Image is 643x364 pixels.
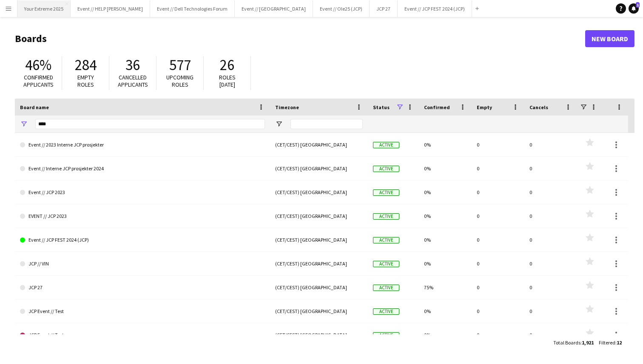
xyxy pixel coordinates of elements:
span: Active [373,142,399,148]
div: (CET/CEST) [GEOGRAPHIC_DATA] [270,133,368,156]
span: Cancels [529,104,548,110]
button: Open Filter Menu [275,120,283,128]
span: Total Boards [553,339,580,346]
span: Empty roles [77,73,94,88]
a: JCP // VIN [20,252,265,276]
div: 0 [524,228,577,251]
span: Active [373,332,399,339]
div: 0 [524,181,577,204]
a: Event // JCP FEST 2024 (JCP) [20,228,265,252]
span: Status [373,104,390,110]
span: Active [373,237,399,243]
div: 0 [472,181,524,204]
div: 0 [472,299,524,323]
div: 75% [419,276,472,299]
div: 0% [419,323,472,347]
div: (CET/CEST) [GEOGRAPHIC_DATA] [270,157,368,180]
span: Active [373,308,399,315]
div: (CET/CEST) [GEOGRAPHIC_DATA] [270,276,368,299]
div: 0 [472,276,524,299]
span: Active [373,285,399,291]
span: 36 [125,56,140,74]
span: 12 [617,339,622,346]
button: Open Filter Menu [20,120,28,128]
a: Event // 2023 Interne JCP prosjekter [20,133,265,157]
button: Event // Dell Technologies Forum [150,0,235,17]
div: 0 [524,157,577,180]
span: Filtered [599,339,615,346]
button: Event // JCP FEST 2024 (JCP) [398,0,472,17]
span: Board name [20,104,49,110]
span: 284 [75,56,97,74]
input: Timezone Filter Input [290,119,363,129]
div: (CET/CEST) [GEOGRAPHIC_DATA] [270,299,368,323]
a: Event // Interne JCP prosjekter 2024 [20,157,265,181]
div: 0% [419,228,472,251]
div: 0 [472,228,524,251]
div: 0 [524,204,577,228]
div: (CET/CEST) [GEOGRAPHIC_DATA] [270,204,368,228]
span: 577 [169,56,191,74]
span: Confirmed applicants [23,73,54,88]
button: Event // Ole25 (JCP) [313,0,370,17]
div: 0% [419,204,472,228]
div: 0 [472,204,524,228]
span: 46% [25,56,51,74]
a: JCP Event // Test [20,299,265,323]
div: 0% [419,299,472,323]
div: 0 [524,276,577,299]
button: Your Extreme 2025 [17,0,71,17]
span: Empty [477,104,492,110]
div: 0 [524,252,577,275]
div: : [553,334,594,351]
span: Cancelled applicants [118,73,148,88]
div: 0 [524,323,577,347]
span: Timezone [275,104,299,110]
span: Active [373,213,399,220]
button: JCP 27 [370,0,398,17]
span: Roles [DATE] [219,73,236,88]
span: Active [373,261,399,267]
a: New Board [585,30,634,47]
a: Event // JCP 2023 [20,181,265,204]
span: Active [373,166,399,172]
input: Board name Filter Input [35,119,265,129]
div: (CET/CEST) [GEOGRAPHIC_DATA] [270,181,368,204]
a: JCP Event // Test [20,323,265,347]
div: : [599,334,622,351]
div: 0% [419,252,472,275]
button: Event // [GEOGRAPHIC_DATA] [235,0,313,17]
span: Confirmed [424,104,450,110]
div: (CET/CEST) [GEOGRAPHIC_DATA] [270,228,368,251]
div: 0 [472,133,524,156]
h1: Boards [15,32,585,45]
div: 0 [472,157,524,180]
div: 0 [472,323,524,347]
span: Upcoming roles [166,73,193,88]
span: 1 [636,2,640,8]
div: 0 [472,252,524,275]
a: EVENT // JCP 2023 [20,204,265,228]
a: 1 [629,3,639,14]
button: Event // HELP [PERSON_NAME] [71,0,150,17]
div: (CET/CEST) [GEOGRAPHIC_DATA] [270,252,368,275]
div: 0% [419,157,472,180]
span: 1,921 [582,339,594,346]
span: 26 [220,56,234,74]
span: Active [373,189,399,196]
div: 0 [524,133,577,156]
div: 0% [419,133,472,156]
a: JCP 27 [20,276,265,299]
div: 0 [524,299,577,323]
div: 0% [419,181,472,204]
div: (CET/CEST) [GEOGRAPHIC_DATA] [270,323,368,347]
